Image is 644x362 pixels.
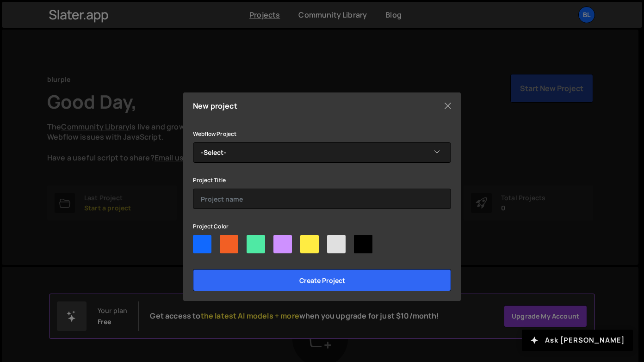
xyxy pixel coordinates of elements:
label: Webflow Project [193,129,236,139]
button: Close [441,99,455,113]
input: Project name [193,189,451,209]
label: Project Title [193,176,226,185]
input: Create project [193,269,451,291]
label: Project Color [193,222,229,231]
h5: New project [193,102,237,110]
button: Ask [PERSON_NAME] [522,330,633,351]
